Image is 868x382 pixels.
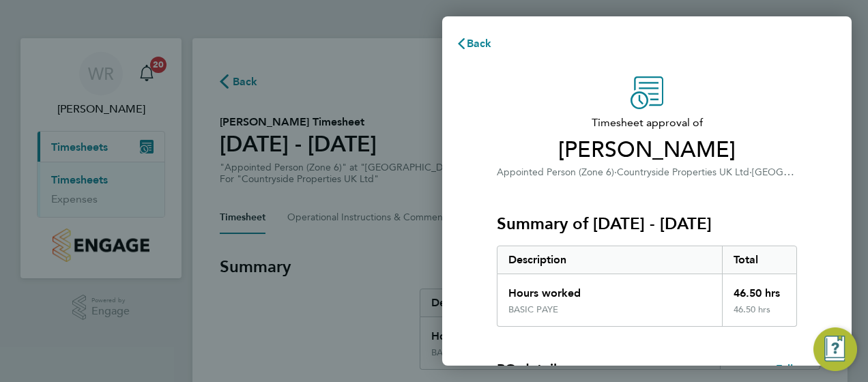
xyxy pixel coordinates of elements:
[776,361,797,377] a: Edit
[614,166,617,178] span: ·
[776,362,797,375] span: Edit
[497,166,614,178] span: Appointed Person (Zone 6)
[749,166,752,178] span: ·
[813,327,857,371] button: Engage Resource Center
[722,304,797,326] div: 46.50 hrs
[497,136,797,164] span: [PERSON_NAME]
[497,246,797,327] div: Summary of 04 - 10 Aug 2025
[497,213,797,235] h3: Summary of [DATE] - [DATE]
[722,246,797,274] div: Total
[617,166,749,178] span: Countryside Properties UK Ltd
[497,274,722,304] div: Hours worked
[467,37,492,50] span: Back
[722,274,797,304] div: 46.50 hrs
[497,359,563,379] h4: PO details
[497,115,797,131] span: Timesheet approval of
[508,304,558,315] div: BASIC PAYE
[442,30,506,57] button: Back
[497,246,722,274] div: Description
